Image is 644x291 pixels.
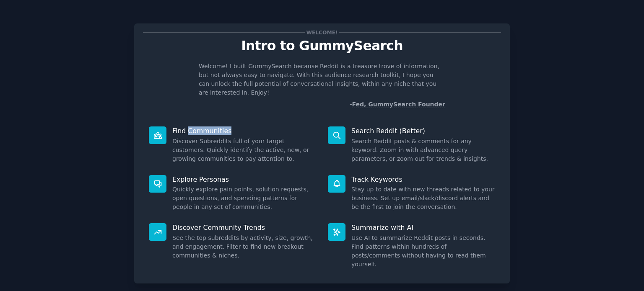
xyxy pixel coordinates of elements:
dd: Quickly explore pain points, solution requests, open questions, and spending patterns for people ... [172,185,316,211]
p: Track Keywords [351,175,495,184]
p: Find Communities [172,126,316,135]
p: Summarize with AI [351,223,495,232]
p: Discover Community Trends [172,223,316,232]
dd: Stay up to date with new threads related to your business. Set up email/slack/discord alerts and ... [351,185,495,211]
dd: Search Reddit posts & comments for any keyword. Zoom in with advanced query parameters, or zoom o... [351,137,495,163]
p: Intro to GummySearch [143,39,501,53]
span: Welcome! [305,28,339,37]
a: Fed, GummySearch Founder [352,101,445,108]
div: - [350,100,445,109]
dd: See the top subreddits by activity, size, growth, and engagement. Filter to find new breakout com... [172,234,316,260]
dd: Use AI to summarize Reddit posts in seconds. Find patterns within hundreds of posts/comments with... [351,234,495,269]
p: Explore Personas [172,175,316,184]
p: Welcome! I built GummySearch because Reddit is a treasure trove of information, but not always ea... [199,62,445,97]
p: Search Reddit (Better) [351,126,495,135]
dd: Discover Subreddits full of your target customers. Quickly identify the active, new, or growing c... [172,137,316,163]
